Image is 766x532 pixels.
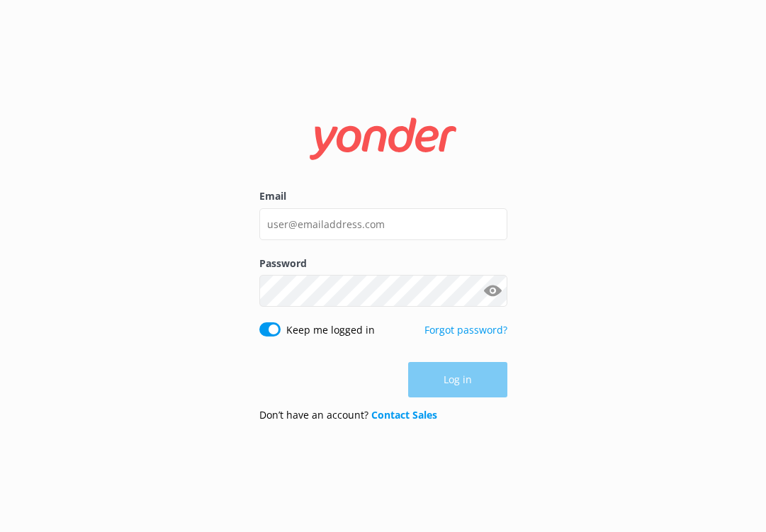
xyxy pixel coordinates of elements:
a: Contact Sales [371,408,437,421]
button: Show password [479,277,507,305]
label: Email [259,188,507,204]
a: Forgot password? [424,323,507,336]
input: user@emailaddress.com [259,208,507,240]
p: Don’t have an account? [259,407,437,423]
label: Password [259,256,507,271]
label: Keep me logged in [286,322,375,338]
